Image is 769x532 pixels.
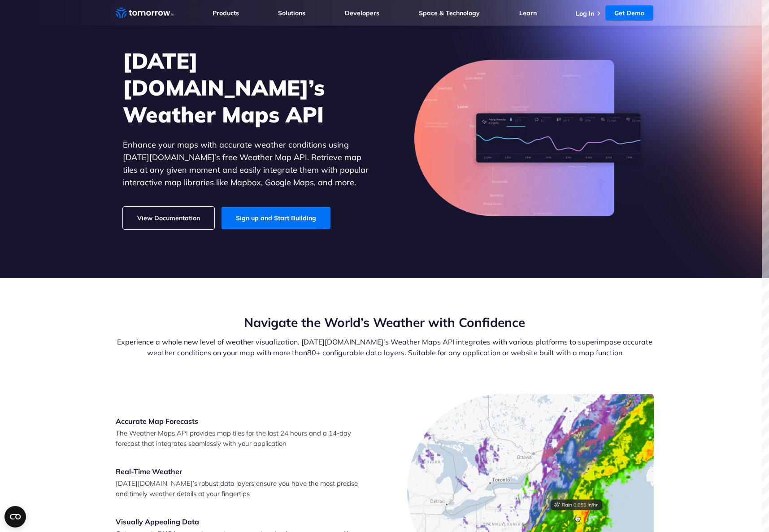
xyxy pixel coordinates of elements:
a: Get Demo [605,5,653,21]
a: Log In [576,9,594,17]
a: Developers [345,9,379,17]
p: Experience a whole new level of weather visualization. [DATE][DOMAIN_NAME]’s Weather Maps API int... [116,336,654,358]
a: Home link [116,6,174,20]
h3: Visually Appealing Data [116,517,362,527]
p: Enhance your maps with accurate weather conditions using [DATE][DOMAIN_NAME]’s free Weather Map A... [123,139,369,189]
a: 80+ configurable data layers [307,348,404,357]
a: Space & Technology [419,9,480,17]
a: Learn [519,9,537,17]
a: Products [213,9,239,17]
p: [DATE][DOMAIN_NAME]’s robust data layers ensure you have the most precise and timely weather deta... [116,478,362,499]
a: Sign up and Start Building [222,207,330,229]
a: View Documentation [123,207,214,229]
h2: Navigate the World’s Weather with Confidence [116,314,654,331]
p: The Weather Maps API provides map tiles for the last 24 hours and a 14-day forecast that integrat... [116,428,362,449]
button: Open CMP widget [4,506,26,528]
a: Solutions [278,9,305,17]
h1: [DATE][DOMAIN_NAME]’s Weather Maps API [123,47,369,128]
h3: Accurate Map Forecasts [116,416,362,426]
h3: Real-Time Weather [116,467,362,476]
